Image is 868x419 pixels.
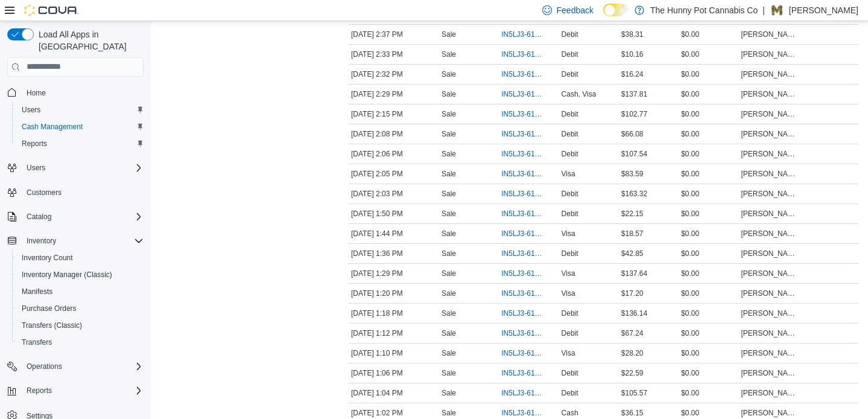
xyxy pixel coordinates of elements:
[17,136,52,151] a: Reports
[442,249,456,258] p: Sale
[27,386,52,395] span: Reports
[349,107,439,121] div: [DATE] 2:15 PM
[17,120,87,134] a: Cash Management
[501,408,544,418] span: IN5LJ3-6155218
[22,139,47,149] span: Reports
[442,89,456,99] p: Sale
[2,232,148,249] button: Inventory
[17,318,87,333] a: Transfers (Classic)
[562,30,578,39] span: Debit
[621,229,644,238] span: $18.57
[741,109,796,119] span: [PERSON_NAME]
[442,30,456,39] p: Sale
[501,167,556,181] button: IN5LJ3-6155730
[770,3,784,18] div: Mike Calouro
[22,321,82,330] span: Transfers (Classic)
[679,206,738,221] div: $0.00
[741,69,796,79] span: [PERSON_NAME]
[12,266,148,283] button: Inventory Manager (Classic)
[501,249,544,258] span: IN5LJ3-6155498
[501,147,556,161] button: IN5LJ3-6155739
[501,328,544,338] span: IN5LJ3-6155316
[12,101,148,118] button: Users
[741,89,796,99] span: [PERSON_NAME]
[442,189,456,199] p: Sale
[679,87,738,101] div: $0.00
[501,47,556,62] button: IN5LJ3-6155960
[34,28,144,53] span: Load All Apps in [GEOGRAPHIC_DATA]
[679,246,738,261] div: $0.00
[17,267,144,282] span: Inventory Manager (Classic)
[22,337,52,347] span: Transfers
[562,209,578,219] span: Debit
[349,167,439,181] div: [DATE] 2:05 PM
[349,47,439,62] div: [DATE] 2:33 PM
[679,366,738,380] div: $0.00
[22,304,77,313] span: Purchase Orders
[442,50,456,59] p: Sale
[17,284,144,299] span: Manifests
[562,149,578,159] span: Debit
[17,267,117,282] a: Inventory Manager (Classic)
[442,289,456,298] p: Sale
[603,4,629,16] input: Dark Mode
[22,383,144,398] span: Reports
[349,87,439,101] div: [DATE] 2:29 PM
[501,89,544,99] span: IN5LJ3-6155913
[562,169,575,179] span: Visa
[349,27,439,42] div: [DATE] 2:37 PM
[501,187,556,201] button: IN5LJ3-6155719
[621,408,644,418] span: $36.15
[17,120,144,134] span: Cash Management
[741,408,796,418] span: [PERSON_NAME]
[501,87,556,101] button: IN5LJ3-6155913
[741,249,796,258] span: [PERSON_NAME]
[562,408,578,418] span: Cash
[2,382,148,399] button: Reports
[621,209,644,219] span: $22.15
[349,346,439,360] div: [DATE] 1:10 PM
[27,236,56,246] span: Inventory
[2,208,148,225] button: Catalog
[501,206,556,221] button: IN5LJ3-6155619
[349,246,439,261] div: [DATE] 1:36 PM
[27,362,62,371] span: Operations
[349,127,439,141] div: [DATE] 2:08 PM
[741,229,796,238] span: [PERSON_NAME]
[621,249,644,258] span: $42.85
[621,348,644,358] span: $28.20
[22,210,56,224] button: Catalog
[442,348,456,358] p: Sale
[501,229,544,238] span: IN5LJ3-6155575
[349,147,439,161] div: [DATE] 2:06 PM
[741,269,796,278] span: [PERSON_NAME]
[679,107,738,121] div: $0.00
[679,147,738,161] div: $0.00
[501,27,556,42] button: IN5LJ3-6155995
[501,129,544,139] span: IN5LJ3-6155753
[621,309,647,318] span: $136.14
[621,69,644,79] span: $16.24
[789,3,858,18] p: [PERSON_NAME]
[621,89,647,99] span: $137.81
[349,187,439,201] div: [DATE] 2:03 PM
[22,234,61,248] button: Inventory
[650,3,758,18] p: The Hunny Pot Cannabis Co
[501,388,544,398] span: IN5LJ3-6155240
[562,69,578,79] span: Debit
[22,253,73,263] span: Inventory Count
[501,366,556,380] button: IN5LJ3-6155266
[12,300,148,317] button: Purchase Orders
[679,306,738,321] div: $0.00
[17,301,144,316] span: Purchase Orders
[562,189,578,199] span: Debit
[501,189,544,199] span: IN5LJ3-6155719
[22,383,57,398] button: Reports
[442,269,456,278] p: Sale
[12,317,148,334] button: Transfers (Classic)
[501,386,556,400] button: IN5LJ3-6155240
[741,348,796,358] span: [PERSON_NAME]
[679,67,738,82] div: $0.00
[501,50,544,59] span: IN5LJ3-6155960
[349,226,439,241] div: [DATE] 1:44 PM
